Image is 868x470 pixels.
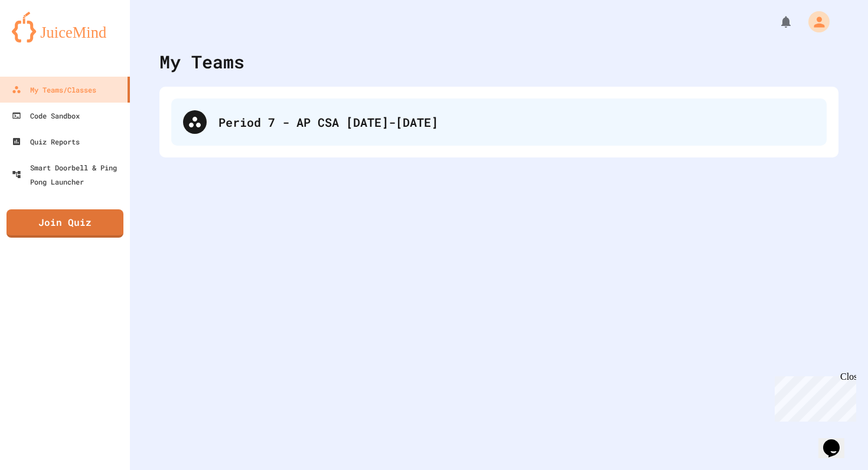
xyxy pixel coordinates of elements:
div: Smart Doorbell & Ping Pong Launcher [12,160,125,189]
div: Code Sandbox [12,109,80,123]
img: logo-orange.svg [12,12,118,42]
a: Join Quiz [6,209,123,238]
div: My Teams [159,48,244,75]
iframe: chat widget [818,423,856,458]
div: My Notifications [757,12,796,32]
div: Period 7 - AP CSA [DATE]-[DATE] [218,113,815,131]
iframe: chat widget [770,372,856,422]
div: Chat with us now!Close [5,5,81,75]
div: My Account [796,8,833,35]
div: My Teams/Classes [12,83,96,97]
div: Period 7 - AP CSA [DATE]-[DATE] [171,98,827,146]
div: Quiz Reports [12,134,80,149]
